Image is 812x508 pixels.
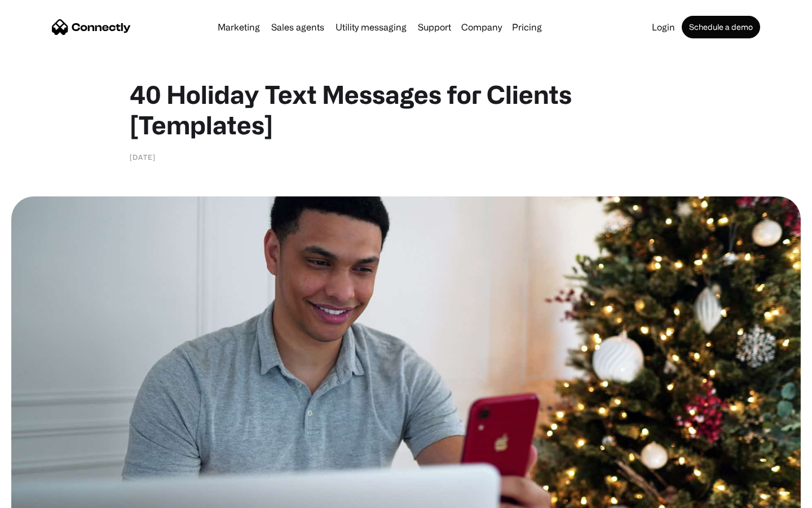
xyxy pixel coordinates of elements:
h1: 40 Holiday Text Messages for Clients [Templates] [130,79,682,140]
div: [DATE] [130,151,156,163]
a: Sales agents [267,23,329,32]
a: Utility messaging [331,23,411,32]
div: Company [458,19,505,35]
a: Marketing [213,23,264,32]
a: Support [413,23,456,32]
ul: Language list [23,488,68,504]
a: Login [647,23,679,32]
div: Company [461,19,502,35]
a: Pricing [507,23,546,32]
aside: Language selected: English [11,488,68,504]
a: Schedule a demo [682,16,760,38]
a: home [52,19,131,36]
